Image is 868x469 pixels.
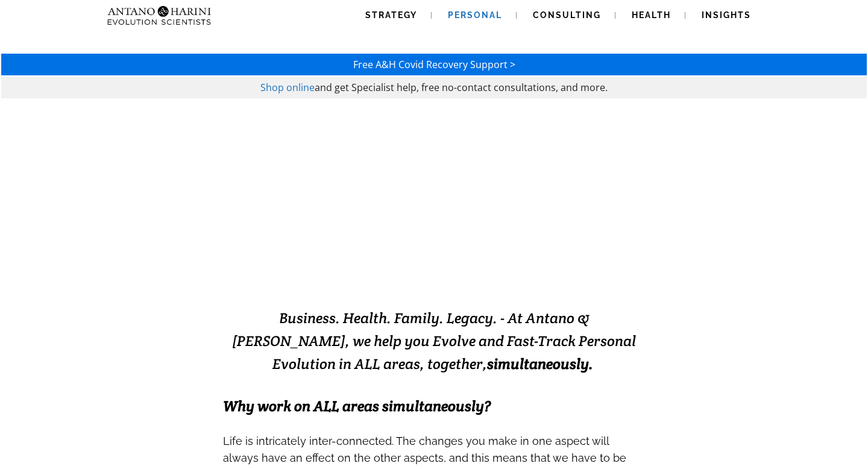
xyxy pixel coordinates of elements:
span: Why work on ALL areas simultaneously? [223,397,491,415]
span: Health [632,10,671,20]
strong: EXCELLENCE [417,251,578,281]
span: Strategy [365,10,417,20]
b: simultaneously. [487,354,593,373]
a: Shop online [260,81,315,94]
span: Consulting [533,10,601,20]
span: and get Specialist help, free no-contact consultations, and more. [315,81,608,94]
a: Free A&H Covid Recovery Support > [353,58,515,71]
span: Personal [448,10,502,20]
strong: EVOLVING [291,251,417,281]
span: Business. Health. Family. Legacy. - At Antano & [PERSON_NAME], we help you Evolve and Fast-Track ... [232,309,636,373]
span: Insights [702,10,751,20]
